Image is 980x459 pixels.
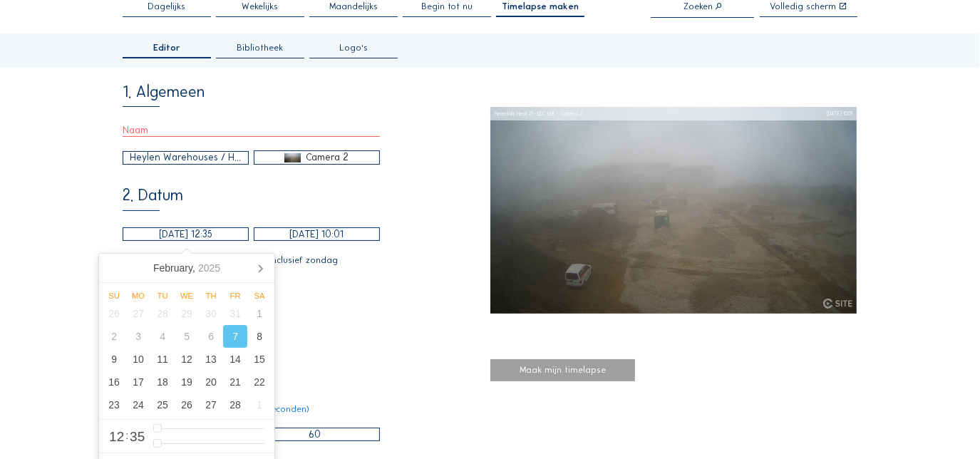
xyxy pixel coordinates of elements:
img: Image [490,107,858,314]
div: 28 [150,302,175,325]
div: Camera 2 [554,107,582,120]
div: 2 [102,325,126,348]
div: Volledig scherm [770,2,836,11]
div: 19 [175,371,199,393]
div: 1 [247,393,272,416]
span: Begin tot nu [421,2,473,11]
div: Maak mijn timelapse [490,359,636,381]
div: Fr [223,292,247,300]
div: 12 [175,348,199,371]
div: 13 [199,348,223,371]
span: Timelapse maken [502,2,579,11]
input: Naam [123,124,380,137]
div: 26 [175,393,199,416]
span: Wekelijks [242,2,278,11]
div: 14 [223,348,247,371]
div: Heylen Warehouses / Herentals Heat 21 - LDC Lidl [123,152,248,164]
div: We [175,292,199,300]
div: 28 [223,393,247,416]
img: C-Site Logo [823,299,852,309]
div: 2. Datum [123,187,183,210]
img: selected_image_1460 [284,153,301,163]
div: Inclusief zondag [269,256,338,265]
div: 20 [199,371,223,393]
div: 4 [150,325,175,348]
div: 11 [150,348,175,371]
div: Heylen Warehouses / Herentals Heat 21 - LDC Lidl [130,150,242,165]
span: Maandelijks [329,2,378,11]
div: 3 [126,325,150,348]
div: 26 [102,302,126,325]
div: 23 [102,393,126,416]
div: 15 [247,348,272,371]
div: 18 [150,371,175,393]
i: 2025 [198,262,220,274]
div: 21 [223,371,247,393]
div: Herentals Heat 21 - LDC Lidl [495,107,554,120]
div: Tu [150,292,175,300]
div: 27 [199,393,223,416]
div: 17 [126,371,150,393]
div: 8 [247,325,272,348]
div: Th [199,292,223,300]
span: Logo's [339,43,368,53]
div: 6 [199,325,223,348]
div: Camera 2 [306,151,349,164]
div: February, [148,257,226,279]
div: 7 [223,325,247,348]
div: Mo [126,292,150,300]
span: 12 [109,430,124,443]
div: 29 [175,302,199,325]
div: 1 [247,302,272,325]
div: 22 [247,371,272,393]
span: Editor [153,43,180,53]
div: Su [102,292,126,300]
div: Sa [247,292,272,300]
span: Bibliotheek [237,43,283,53]
div: 31 [223,302,247,325]
div: 27 [126,302,150,325]
div: [DATE] 10:01 [827,107,852,120]
div: 24 [126,393,150,416]
div: 5 [175,325,199,348]
input: Begin datum [123,227,249,241]
div: 10 [126,348,150,371]
div: 9 [102,348,126,371]
div: 30 [199,302,223,325]
span: Dagelijks [148,2,185,11]
div: 1. Algemeen [123,84,205,107]
input: Einddatum [254,227,380,241]
span: : [125,430,128,440]
span: 35 [130,430,145,443]
div: 16 [102,371,126,393]
div: selected_image_1460Camera 2 [254,151,379,164]
div: 25 [150,393,175,416]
